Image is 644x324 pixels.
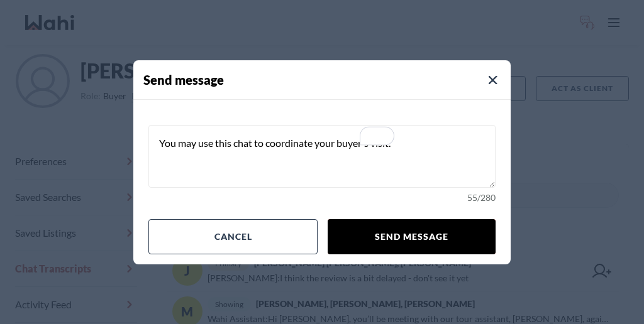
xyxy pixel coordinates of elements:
[148,125,496,188] textarea: To enrich screen reader interactions, please activate Accessibility in Grammarly extension settings
[143,70,511,89] h4: Send message
[328,219,496,254] button: Send message
[148,192,496,204] div: 55 / 280
[486,73,501,88] button: Close Modal
[148,219,318,254] button: Cancel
